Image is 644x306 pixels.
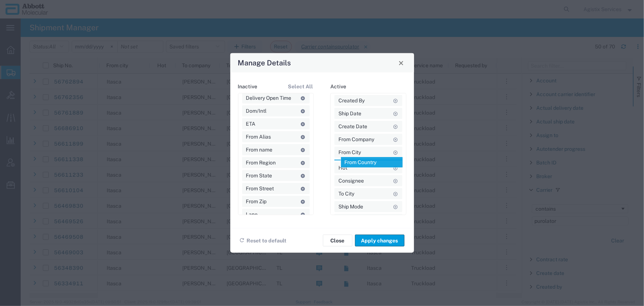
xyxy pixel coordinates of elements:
[246,183,274,194] span: From Street
[338,201,363,212] span: Ship Mode
[246,131,271,142] span: From Alias
[246,157,276,168] span: From Region
[246,105,267,116] span: Dom/Intl
[338,175,364,186] span: Consignee
[338,95,365,106] span: Created By
[338,134,374,145] span: From Company
[246,92,292,103] span: Delivery Open Time
[338,188,354,199] span: To City
[246,209,258,220] span: Lane
[246,196,267,207] span: From Zip
[240,234,287,248] button: Reset to default
[338,147,361,158] span: From City
[338,108,361,119] span: Ship Date
[338,214,353,225] span: Notes
[246,144,273,155] span: From name
[238,84,258,90] h4: Inactive
[396,58,406,68] button: Close
[246,170,272,181] span: From State
[338,121,367,132] span: Create Date
[246,118,256,129] span: ETA
[338,162,347,173] span: Hot
[330,84,346,90] h4: Active
[323,235,352,246] button: Close
[355,235,404,246] button: Apply changes
[238,57,291,68] h4: Manage Details
[288,80,314,93] button: Select All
